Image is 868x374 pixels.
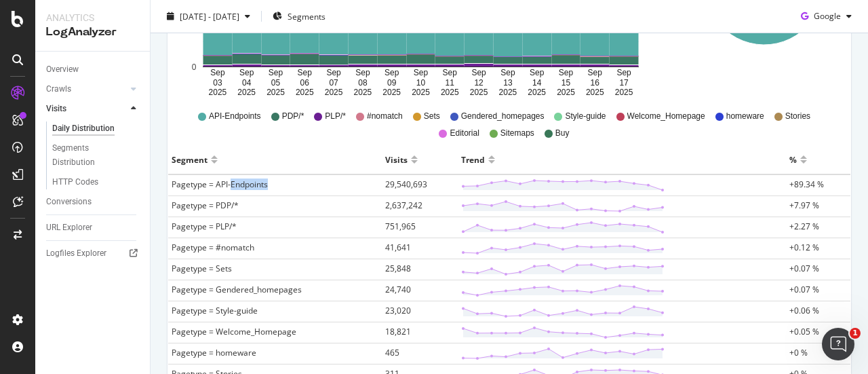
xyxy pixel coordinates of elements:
[239,69,254,78] text: Sep
[503,78,513,88] text: 13
[789,263,819,274] span: +0.07 %
[180,10,239,22] span: [DATE] - [DATE]
[500,128,534,139] span: Sitemaps
[46,82,71,96] div: Crawls
[795,5,857,27] button: Google
[416,78,426,88] text: 10
[46,221,92,235] div: URL Explorer
[616,69,631,78] text: Sep
[385,149,408,170] div: Visits
[500,69,515,78] text: Sep
[557,88,575,97] text: 2025
[530,69,545,78] text: Sep
[172,149,208,170] div: Segment
[441,88,459,97] text: 2025
[172,221,237,232] span: Pagetype = PLP/*
[414,69,429,78] text: Sep
[789,305,819,316] span: +0.06 %
[172,326,296,337] span: Pagetype = Welcome_Homepage
[726,111,764,122] span: homeware
[385,305,411,316] span: 23,020
[267,5,331,27] button: Segments
[46,221,140,235] a: URL Explorer
[325,111,346,122] span: PLP/*
[210,69,225,78] text: Sep
[471,69,486,78] text: Sep
[385,242,411,253] span: 41,641
[450,128,479,139] span: Editorial
[499,88,517,97] text: 2025
[298,69,313,78] text: Sep
[412,88,430,97] text: 2025
[789,149,797,170] div: %
[461,149,485,170] div: Trend
[528,88,546,97] text: 2025
[424,111,440,122] span: Sets
[209,88,227,97] text: 2025
[237,88,256,97] text: 2025
[52,141,140,170] a: Segments Distribution
[850,328,861,339] span: 1
[615,88,633,97] text: 2025
[172,242,254,253] span: Pagetype = #nomatch
[532,78,542,88] text: 14
[789,242,819,253] span: +0.12 %
[52,121,115,136] div: Daily Distribution
[355,69,370,78] text: Sep
[52,175,98,189] div: HTTP Codes
[387,78,397,88] text: 09
[172,284,302,295] span: Pagetype = Gendered_homepages
[785,111,810,122] span: Stories
[52,175,140,189] a: HTTP Codes
[619,78,629,88] text: 17
[385,284,411,295] span: 24,740
[559,69,574,78] text: Sep
[209,111,261,122] span: API-Endpoints
[172,200,239,211] span: Pagetype = PDP/*
[822,328,854,360] iframe: Intercom live chat
[172,179,268,190] span: Pagetype = API-Endpoints
[461,111,545,122] span: Gendered_homepages
[192,62,197,72] text: 0
[588,69,603,78] text: Sep
[474,78,484,88] text: 12
[46,195,92,209] div: Conversions
[565,111,606,122] span: Style-guide
[446,78,455,88] text: 11
[46,246,106,261] div: Logfiles Explorer
[814,10,841,22] span: Google
[627,111,705,122] span: Welcome_Homepage
[296,88,314,97] text: 2025
[326,69,341,78] text: Sep
[385,221,416,232] span: 751,965
[172,305,258,316] span: Pagetype = Style-guide
[46,102,66,116] div: Visits
[46,102,127,116] a: Visits
[271,78,281,88] text: 05
[591,78,600,88] text: 16
[789,200,819,211] span: +7.97 %
[269,69,283,78] text: Sep
[161,5,256,27] button: [DATE] - [DATE]
[789,347,808,358] span: +0 %
[555,128,570,139] span: Buy
[325,88,343,97] text: 2025
[46,82,127,96] a: Crawls
[242,78,252,88] text: 04
[172,347,256,358] span: Pagetype = homeware
[282,111,304,122] span: PDP/*
[354,88,372,97] text: 2025
[561,78,571,88] text: 15
[385,179,427,190] span: 29,540,693
[288,10,325,22] span: Segments
[358,78,368,88] text: 08
[172,263,232,274] span: Pagetype = Sets
[789,326,819,337] span: +0.05 %
[385,347,399,358] span: 465
[385,326,411,337] span: 18,821
[385,200,422,211] span: 2,637,242
[385,263,411,274] span: 25,848
[470,88,488,97] text: 2025
[46,62,140,77] a: Overview
[329,78,338,88] text: 07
